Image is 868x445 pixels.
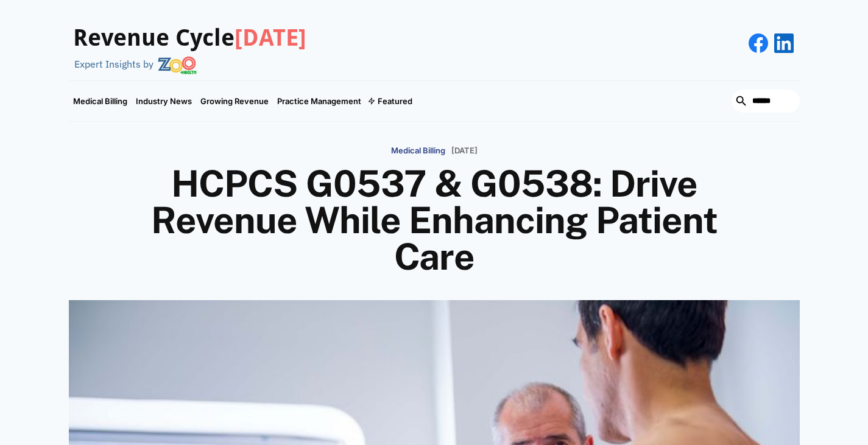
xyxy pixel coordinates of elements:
[132,81,196,121] a: Industry News
[142,166,727,275] h1: HCPCS G0537 & G0538: Drive Revenue While Enhancing Patient Care
[69,12,306,74] a: Revenue Cycle[DATE]Expert Insights by
[73,24,306,52] h3: Revenue Cycle
[273,81,365,121] a: Practice Management
[74,58,153,70] div: Expert Insights by
[196,81,273,121] a: Growing Revenue
[378,96,412,106] div: Featured
[235,24,306,51] span: [DATE]
[391,140,445,160] a: Medical Billing
[451,146,478,156] p: [DATE]
[391,146,445,156] p: Medical Billing
[69,81,132,121] a: Medical Billing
